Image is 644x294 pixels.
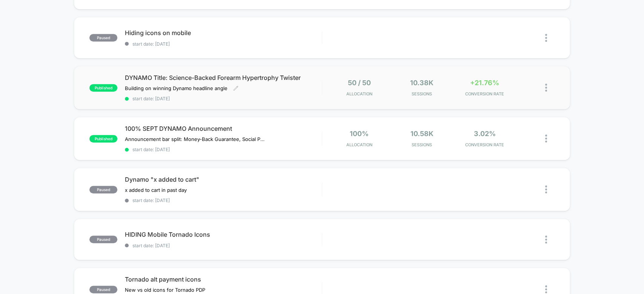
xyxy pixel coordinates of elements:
[89,236,117,243] span: paused
[89,135,117,142] span: published
[125,198,321,203] span: start date: [DATE]
[125,74,321,81] span: DYNAMO Title: Science-Backed Forearm Hypertrophy Twister
[125,243,321,248] span: start date: [DATE]
[392,142,451,147] span: Sessions
[125,231,321,238] span: HIDING Mobile Tornado Icons
[125,85,227,91] span: Building on winning Dynamo headline angle
[455,142,514,147] span: CONVERSION RATE
[125,176,321,183] span: Dynamo "x added to cart"
[125,136,265,142] span: Announcement bar split: Money-Back Guarantee, Social Proof, and Strong USP.
[346,142,372,147] span: Allocation
[410,79,433,87] span: 10.38k
[473,130,495,138] span: 3.02%
[410,130,433,138] span: 10.58k
[89,84,117,92] span: published
[350,130,369,138] span: 100%
[545,185,547,193] img: close
[89,186,117,193] span: paused
[89,34,117,41] span: paused
[125,147,321,152] span: start date: [DATE]
[89,286,117,293] span: paused
[125,41,321,47] span: start date: [DATE]
[125,29,321,37] span: Hiding icons on mobile
[125,125,321,132] span: 100% SEPT DYNAMO Announcement
[125,187,187,193] span: x added to cart in past day
[125,287,205,293] span: New vs old icons for Tornado PDP
[346,91,372,96] span: Allocation
[348,79,371,87] span: 50 / 50
[545,135,547,142] img: close
[125,276,321,283] span: Tornado alt payment icons
[392,91,451,96] span: Sessions
[545,236,547,243] img: close
[455,91,514,96] span: CONVERSION RATE
[470,79,499,87] span: +21.76%
[545,84,547,92] img: close
[125,96,321,101] span: start date: [DATE]
[545,34,547,42] img: close
[545,285,547,293] img: close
